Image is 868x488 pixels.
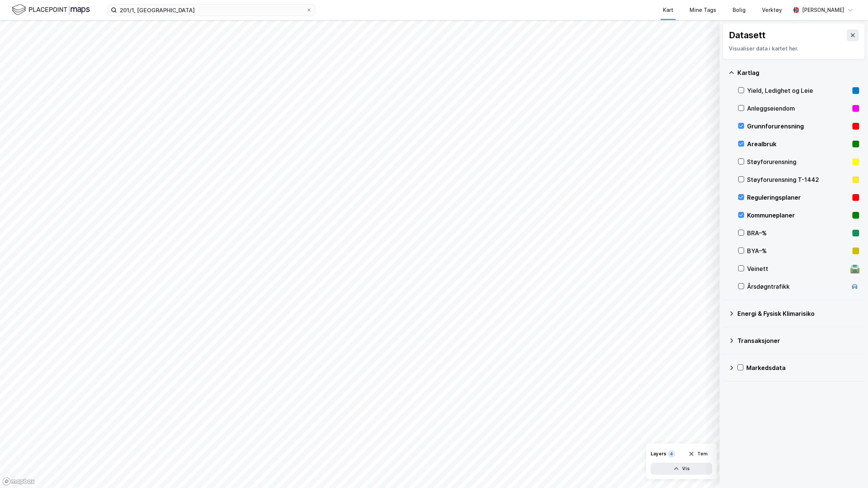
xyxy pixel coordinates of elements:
div: Kartlag [737,68,859,77]
button: Tøm [684,448,712,460]
div: Grunnforurensning [747,122,849,131]
button: Vis [651,463,712,475]
div: Årsdøgntrafikk [747,282,847,291]
div: Datasett [729,29,766,41]
input: Søk på adresse, matrikkel, gårdeiere, leietakere eller personer [117,4,306,16]
div: 🛣️ [850,264,860,274]
div: Støyforurensning T-1442 [747,175,849,184]
div: Bolig [733,6,746,14]
div: Veinett [747,264,847,273]
div: Arealbruk [747,140,849,148]
div: Layers [651,451,666,457]
div: Støyforurensning [747,157,849,166]
div: Mine Tags [690,6,716,14]
div: BYA–% [747,246,849,255]
div: BRA–% [747,229,849,238]
div: Kart [663,6,673,14]
div: Transaksjoner [737,336,859,345]
div: Yield, Ledighet og Leie [747,86,849,95]
div: Kommuneplaner [747,211,849,220]
div: Reguleringsplaner [747,193,849,202]
div: Markedsdata [746,363,859,372]
div: [PERSON_NAME] [802,6,844,14]
iframe: Chat Widget [831,452,868,488]
div: Anleggseiendom [747,104,849,113]
div: Verktøy [762,6,782,14]
img: logo.f888ab2527a4732fd821a326f86c7f29.svg [12,3,90,16]
div: Visualiser data i kartet her. [729,44,859,53]
a: Mapbox homepage [2,477,35,486]
div: Kontrollprogram for chat [831,452,868,488]
div: 4 [668,450,675,458]
div: Energi & Fysisk Klimarisiko [737,309,859,318]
